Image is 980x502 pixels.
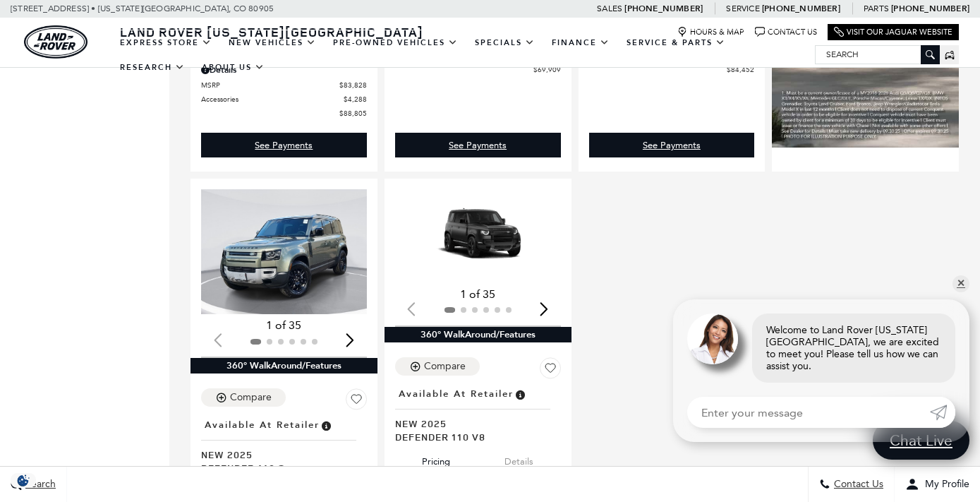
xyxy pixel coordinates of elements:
[589,133,755,157] a: See Payments
[201,133,367,157] div: undefined - Defender 110 S
[624,3,703,14] a: [PHONE_NUMBER]
[201,94,344,104] span: Accessories
[385,327,571,342] div: 360° WalkAround/Features
[726,4,759,13] span: Service
[395,287,561,302] div: 1 of 35
[930,397,955,428] a: Submit
[201,189,367,313] div: 1 / 2
[480,443,558,474] button: details tab
[201,80,367,90] a: MSRP $83,828
[201,388,286,407] button: Compare Vehicle
[111,30,220,55] a: EXPRESS STORE
[864,4,889,13] span: Parts
[834,27,952,37] a: Visit Our Jaguar Website
[24,25,87,59] a: land-rover
[325,30,466,55] a: Pre-Owned Vehicles
[397,443,475,474] button: pricing tab
[111,55,193,80] a: Research
[341,325,360,356] div: Next slide
[752,313,955,383] div: Welcome to Land Rover [US_STATE][GEOGRAPHIC_DATA], we are excited to meet you! Please tell us how...
[339,80,367,90] span: $83,828
[395,384,561,443] a: Available at RetailerNew 2025Defender 110 V8
[201,318,367,333] div: 1 of 35
[220,30,325,55] a: New Vehicles
[919,479,969,491] span: My Profile
[111,23,432,40] a: Land Rover [US_STATE][GEOGRAPHIC_DATA]
[11,4,274,13] a: [STREET_ADDRESS] • [US_STATE][GEOGRAPHIC_DATA], CO 80905
[320,417,332,433] span: Vehicle is in stock and ready for immediate delivery. Due to demand, availability is subject to c...
[424,360,466,373] div: Compare
[7,473,40,488] section: Click to Open Cookie Consent Modal
[535,294,554,325] div: Next slide
[190,358,377,373] div: 360° WalkAround/Features
[543,30,618,55] a: Finance
[618,30,734,55] a: Service & Parts
[540,357,561,384] button: Save Vehicle
[205,417,320,433] span: Available at Retailer
[399,386,514,402] span: Available at Retailer
[201,133,367,157] a: See Payments
[395,430,550,443] span: Defender 110 V8
[339,108,367,119] span: $88,805
[201,94,367,104] a: Accessories $4,288
[193,55,273,80] a: About Us
[891,3,969,14] a: [PHONE_NUMBER]
[589,133,755,157] div: undefined - Defender 110 X-Dynamic SE
[395,357,480,376] button: Compare Vehicle
[201,189,367,313] img: 2025 LAND ROVER Defender 110 S 1
[201,461,356,474] span: Defender 110 S
[120,23,423,40] span: Land Rover [US_STATE][GEOGRAPHIC_DATA]
[816,46,939,63] input: Search
[677,27,744,37] a: Hours & Map
[395,189,561,282] img: 2025 LAND ROVER Defender 110 V8 1
[346,388,367,415] button: Save Vehicle
[201,80,339,90] span: MSRP
[762,3,840,14] a: [PHONE_NUMBER]
[7,473,40,488] img: Opt-Out Icon
[24,25,87,59] img: Land Rover
[687,313,738,364] img: Agent profile photo
[201,108,367,119] a: $88,805
[895,467,980,502] button: Open user profile menu
[201,415,367,474] a: Available at RetailerNew 2025Defender 110 S
[466,30,543,55] a: Specials
[395,417,550,430] span: New 2025
[395,133,561,157] a: See Payments
[395,133,561,157] div: undefined - Defender 110 S
[111,30,815,80] nav: Main Navigation
[514,386,526,402] span: Vehicle is in stock and ready for immediate delivery. Due to demand, availability is subject to c...
[830,479,883,491] span: Contact Us
[344,94,367,104] span: $4,288
[201,448,356,461] span: New 2025
[395,189,561,282] div: 1 / 2
[230,391,272,404] div: Compare
[755,27,817,37] a: Contact Us
[687,397,930,428] input: Enter your message
[597,4,622,13] span: Sales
